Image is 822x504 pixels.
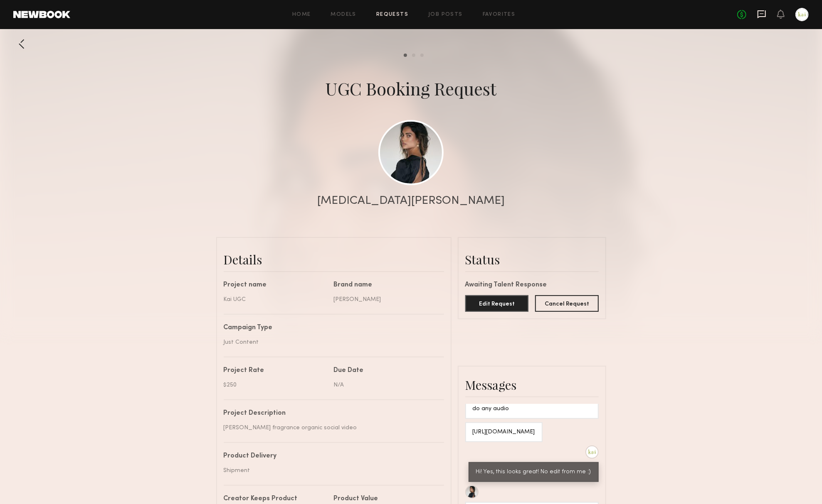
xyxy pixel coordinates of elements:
div: $250 [224,381,328,389]
a: Requests [376,12,408,17]
div: [PERSON_NAME] fragrance organic social video [224,423,438,432]
div: [URL][DOMAIN_NAME] [473,428,535,437]
div: Awaiting Talent Response [465,282,599,289]
div: Messages [465,377,599,393]
div: Campaign Type [224,325,438,331]
button: Cancel Request [535,295,599,312]
a: Models [331,12,356,17]
a: Favorites [483,12,516,17]
div: Project name [224,282,328,289]
div: Shipment [224,466,438,475]
div: N/A [334,381,438,389]
div: Brand name [334,282,438,289]
div: Status [465,251,599,268]
div: Details [224,251,444,268]
div: Hi! Yes, this looks great! No edit from me :) [476,467,591,477]
div: [MEDICAL_DATA][PERSON_NAME] [317,195,505,207]
div: UGC Booking Request [326,77,497,100]
div: Project Description [224,410,438,417]
div: Project Rate [224,367,328,374]
button: Edit Request [465,295,529,312]
a: Home [292,12,311,17]
div: [PERSON_NAME] [334,295,438,304]
div: Product Value [334,496,438,502]
div: Kai UGC [224,295,328,304]
div: Creator Keeps Product [224,496,328,502]
div: Due Date [334,367,438,374]
a: Job Posts [428,12,463,17]
div: Product Delivery [224,453,438,460]
div: Just Content [224,338,438,347]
